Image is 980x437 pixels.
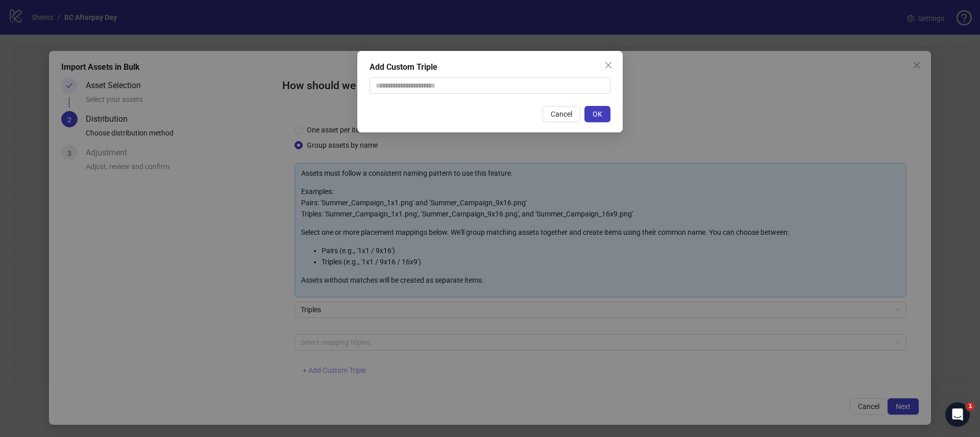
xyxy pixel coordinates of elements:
button: OK [584,106,610,122]
span: Cancel [551,110,572,118]
span: close [604,61,612,69]
span: 1 [966,402,974,411]
button: Close [600,57,617,73]
div: Add Custom Triple [370,61,610,73]
button: Cancel [543,106,580,122]
span: OK [593,110,602,118]
iframe: Intercom live chat [945,402,970,427]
